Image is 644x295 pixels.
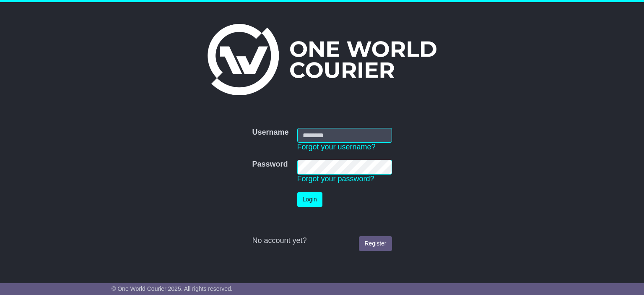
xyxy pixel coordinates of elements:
[297,192,322,207] button: Login
[252,236,392,245] div: No account yet?
[252,128,288,137] label: Username
[297,143,376,151] a: Forgot your username?
[297,175,374,183] a: Forgot your password?
[112,285,233,292] span: © One World Courier 2025. All rights reserved.
[208,24,436,95] img: One World
[252,160,288,169] label: Password
[359,236,392,251] a: Register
